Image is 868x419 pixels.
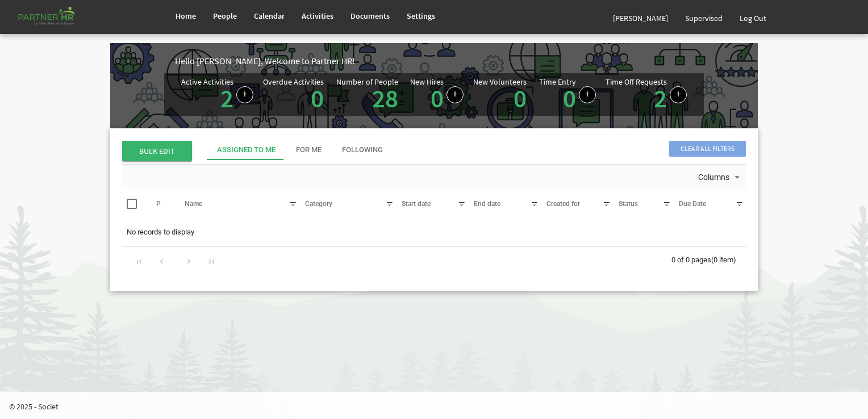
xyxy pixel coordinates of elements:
[410,78,464,111] div: People hired in the last 7 days
[697,170,731,185] span: Columns
[671,255,711,264] span: 0 of 0 pages
[671,247,746,271] div: 0 of 0 pages (0 item)
[685,13,723,23] span: Supervised
[263,78,327,111] div: Activities assigned to you for which the Due Date is passed
[305,200,332,208] span: Category
[514,82,527,114] a: 0
[579,86,596,103] a: Log hours
[372,82,398,114] a: 28
[410,78,444,86] div: New Hires
[342,145,383,156] div: Following
[474,200,500,208] span: End date
[654,82,667,114] a: 2
[122,221,746,243] td: No records to display
[213,11,237,21] span: People
[539,78,596,111] div: Number of Time Entries
[431,82,444,114] a: 0
[677,2,731,34] a: Supervised
[696,170,745,185] button: Columns
[296,145,322,156] div: For Me
[181,253,197,269] div: Go to next page
[473,78,527,86] div: New Volunteers
[619,200,638,208] span: Status
[236,86,253,103] a: Create a new Activity
[336,78,398,86] div: Number of People
[185,200,202,208] span: Name
[604,2,677,34] a: [PERSON_NAME]
[350,11,390,21] span: Documents
[156,200,161,208] span: P
[679,200,706,208] span: Due Date
[311,82,324,114] a: 0
[446,86,464,103] a: Add new person to Partner HR
[181,78,233,86] div: Active Activities
[132,253,147,269] div: Go to first page
[539,78,576,86] div: Time Entry
[302,11,333,21] span: Activities
[336,78,401,111] div: Total number of active people in Partner HR
[606,78,687,111] div: Number of active time off requests
[181,78,253,111] div: Number of active Activities in Partner HR
[546,200,580,208] span: Created for
[731,2,775,34] a: Log Out
[606,78,667,86] div: Time Off Requests
[9,401,868,412] p: © 2025 - Societ
[407,11,435,21] span: Settings
[217,145,276,156] div: Assigned To Me
[263,78,324,86] div: Overdue Activities
[220,82,233,114] a: 2
[154,253,169,269] div: Go to previous page
[696,165,745,188] div: Columns
[669,141,746,157] span: Clear all filters
[711,255,736,264] span: (0 item)
[473,78,529,111] div: Volunteer hired in the last 7 days
[122,141,192,161] span: BULK EDIT
[254,11,285,21] span: Calendar
[563,82,576,114] a: 0
[670,86,687,103] a: Create a new time off request
[207,140,832,160] div: tab-header
[402,200,431,208] span: Start date
[203,253,219,269] div: Go to last page
[175,55,758,68] div: Hello [PERSON_NAME], Welcome to Partner HR!
[176,11,196,21] span: Home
